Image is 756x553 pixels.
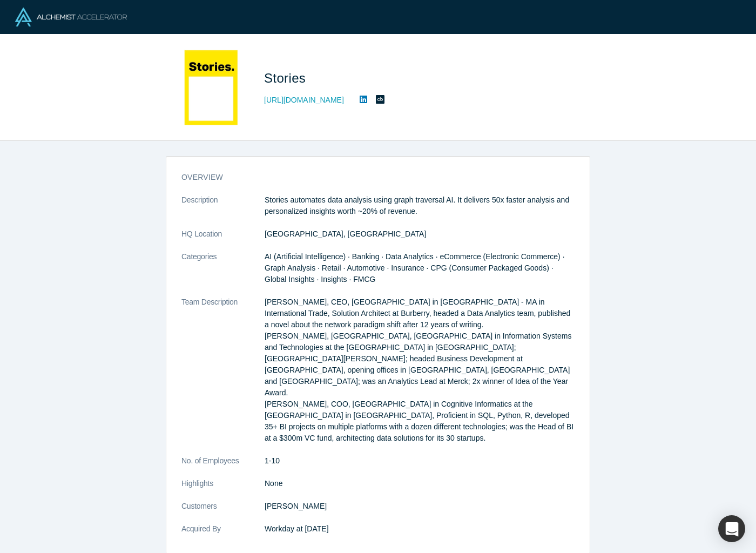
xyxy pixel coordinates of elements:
dt: No. of Employees [181,455,265,478]
p: None [265,478,575,489]
img: Alchemist Logo [15,8,127,26]
dt: Customers [181,501,265,523]
dt: Description [181,194,265,228]
span: Stories [264,71,309,85]
p: Stories automates data analysis using graph traversal AI. It delivers 50x faster analysis and per... [265,194,575,217]
h3: overview [181,172,559,183]
a: [URL][DOMAIN_NAME] [264,95,344,106]
dt: Acquired By [181,523,265,546]
dt: HQ Location [181,228,265,251]
img: Stories's Logo [173,50,249,125]
p: [PERSON_NAME], CEO, [GEOGRAPHIC_DATA] in [GEOGRAPHIC_DATA] - MA in International Trade, Solution ... [265,296,575,444]
dd: Workday at [DATE] [265,523,575,535]
dd: 1-10 [265,455,575,467]
span: AI (Artificial Intelligence) · Banking · Data Analytics · eCommerce (Electronic Commerce) · Graph... [265,252,565,284]
dt: Team Description [181,296,265,455]
dd: [PERSON_NAME] [265,501,575,512]
dt: Highlights [181,478,265,501]
dt: Categories [181,251,265,296]
dd: [GEOGRAPHIC_DATA], [GEOGRAPHIC_DATA] [265,228,575,240]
